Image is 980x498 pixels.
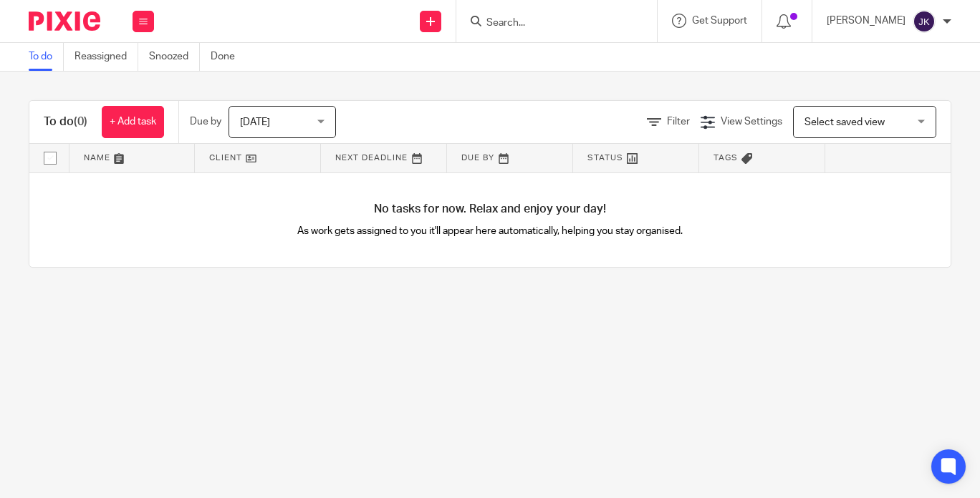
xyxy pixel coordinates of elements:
[260,224,721,238] p: As work gets assigned to you it'll appear here automatically, helping you stay organised.
[29,202,951,217] h4: No tasks for now. Relax and enjoy your day!
[44,114,87,130] h1: To do
[827,14,905,28] p: [PERSON_NAME]
[75,43,138,71] a: Reassigned
[102,106,164,138] a: + Add task
[692,16,747,26] span: Get Support
[714,154,738,162] span: Tags
[211,43,246,71] a: Done
[29,11,100,31] img: Pixie
[74,116,87,127] span: (0)
[240,117,270,127] span: [DATE]
[721,117,782,127] span: View Settings
[913,10,936,33] img: svg%3E
[485,17,614,30] input: Search
[804,117,885,127] span: Select saved view
[190,114,221,129] p: Due by
[667,117,690,127] span: Filter
[29,43,64,71] a: To do
[149,43,200,71] a: Snoozed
